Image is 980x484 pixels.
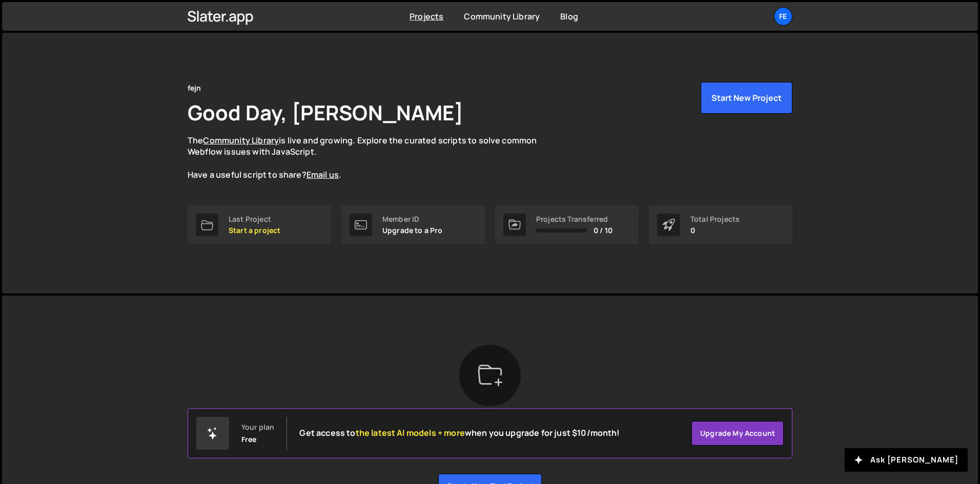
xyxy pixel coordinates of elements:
[410,11,443,22] a: Projects
[203,135,279,146] a: Community Library
[691,421,784,446] a: Upgrade my account
[382,226,443,235] p: Upgrade to a Pro
[307,169,339,180] a: Email us
[560,11,578,22] a: Blog
[241,423,274,431] div: Your plan
[229,215,280,223] div: Last Project
[594,226,612,235] span: 0 / 10
[188,82,201,94] div: fejn
[701,82,792,114] button: Start New Project
[774,7,792,26] a: fe
[188,98,463,127] h1: Good Day, [PERSON_NAME]
[536,215,612,223] div: Projects Transferred
[382,215,443,223] div: Member ID
[690,215,740,223] div: Total Projects
[299,428,620,438] h2: Get access to when you upgrade for just $10/month!
[188,205,331,244] a: Last Project Start a project
[845,448,968,472] button: Ask [PERSON_NAME]
[229,226,280,235] p: Start a project
[356,427,465,438] span: the latest AI models + more
[241,435,257,444] div: Free
[690,226,740,235] p: 0
[464,11,540,22] a: Community Library
[188,135,557,181] p: The is live and growing. Explore the curated scripts to solve common Webflow issues with JavaScri...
